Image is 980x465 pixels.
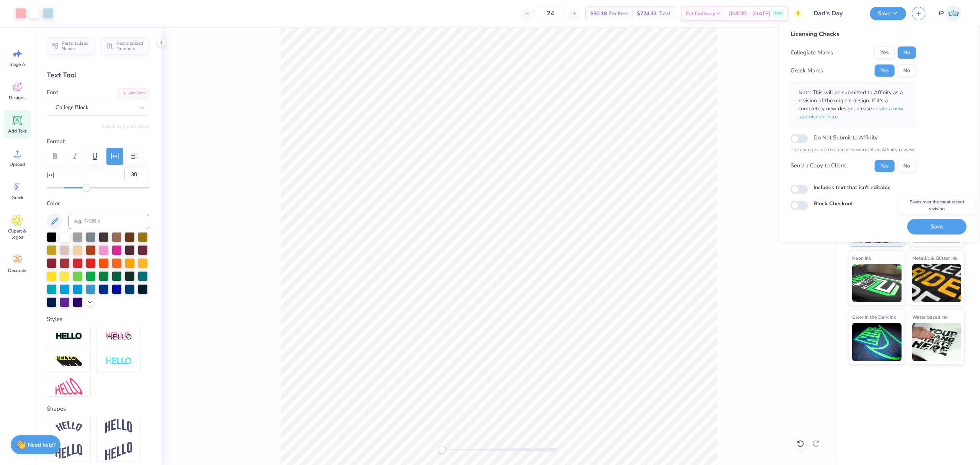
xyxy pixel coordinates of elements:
[686,10,715,18] span: Est. Delivery
[56,421,82,432] img: Arc
[8,128,26,134] span: Add Text
[5,228,30,240] span: Clipart & logos
[62,41,90,51] span: Personalized Names
[8,61,26,67] span: Image AI
[590,10,607,18] span: $30.18
[775,11,782,16] span: Free
[912,323,962,361] img: Water based Ink
[47,199,149,208] label: Color
[729,10,770,18] span: [DATE] - [DATE]
[47,70,149,80] div: Text Tool
[47,315,62,324] label: Styles
[946,6,961,21] img: John Paul Torres
[799,105,903,120] span: create a new submission here
[912,313,947,321] span: Water based Ink
[912,254,957,262] span: Metallic & Glitter Ink
[105,357,132,366] img: Negative Space
[898,196,975,214] div: Saves over the most recent revision
[813,133,878,142] label: Do Not Submit to Affinity
[907,219,967,234] button: Save
[56,444,82,459] img: Flag
[875,64,895,77] button: Yes
[791,29,916,39] div: Licensing Checks
[68,214,149,229] input: e.g. 7428 c
[852,264,902,302] img: Neon Ink
[9,95,26,101] span: Designs
[852,313,896,321] span: Glow in the Dark Ink
[791,48,833,57] div: Collegiate Marks
[101,123,149,129] button: Switch to Greek Letters
[11,195,23,201] span: Greek
[82,184,90,192] div: Accessibility label
[852,254,871,262] span: Neon Ink
[791,66,823,75] div: Greek Marks
[912,264,962,302] img: Metallic & Glitter Ink
[118,88,149,98] button: Add Font
[637,10,657,18] span: $724.32
[935,6,965,21] a: JP
[813,183,891,192] label: Includes text that isn't editable
[898,46,916,59] button: No
[101,37,149,55] button: Personalized Numbers
[852,323,902,361] img: Glow in the Dark Ink
[8,267,26,273] span: Decorate
[56,332,82,341] img: Stroke
[791,146,916,154] p: The changes are too minor to warrant an Affinity review.
[438,446,446,454] div: Accessibility label
[808,6,864,21] input: Untitled Design
[875,46,895,59] button: Yes
[609,10,628,18] span: Per Item
[47,37,95,55] button: Personalized Names
[536,7,565,20] input: – –
[105,442,132,461] img: Rise
[56,378,82,395] img: Free Distort
[813,200,853,208] label: Block Checkout
[938,9,944,18] span: JP
[28,441,56,449] strong: Need help?
[791,162,846,170] div: Send a Copy to Client
[870,7,906,20] button: Save
[105,419,132,434] img: Arch
[47,88,58,97] label: Font
[659,10,670,18] span: Total
[105,332,132,341] img: Shadow
[898,64,916,77] button: No
[898,160,916,172] button: No
[116,41,145,51] span: Personalized Numbers
[875,160,895,172] button: Yes
[47,137,149,146] label: Format
[47,404,66,413] label: Shapes
[10,161,25,167] span: Upload
[56,355,82,368] img: 3D Illusion
[799,88,908,121] p: Note: This will be submitted to Affinity as a revision of the original design. If it's a complete...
